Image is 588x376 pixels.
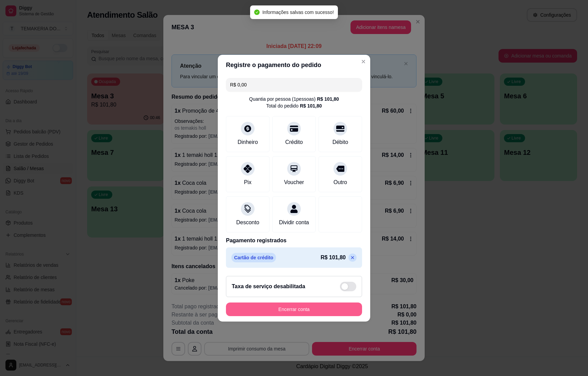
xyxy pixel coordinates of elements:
[279,218,309,227] div: Dividir conta
[218,55,370,75] header: Registre o pagamento do pedido
[254,10,260,15] span: check-circle
[249,96,339,102] div: Quantia por pessoa ( 1 pessoas)
[262,10,334,15] span: Informações salvas com sucesso!
[232,282,305,291] h2: Taxa de serviço desabilitada
[226,303,362,316] button: Encerrar conta
[231,253,276,262] p: Cartão de crédito
[284,178,304,186] div: Voucher
[226,236,362,245] p: Pagamento registrados
[317,96,339,102] div: R$ 101,80
[236,218,259,227] div: Desconto
[300,102,322,109] div: R$ 101,80
[321,254,346,262] p: R$ 101,80
[238,138,258,146] div: Dinheiro
[333,178,347,186] div: Outro
[266,102,322,109] div: Total do pedido
[244,178,251,186] div: Pix
[332,138,348,146] div: Débito
[230,78,358,92] input: Ex.: hambúrguer de cordeiro
[358,56,369,67] button: Close
[285,138,303,146] div: Crédito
